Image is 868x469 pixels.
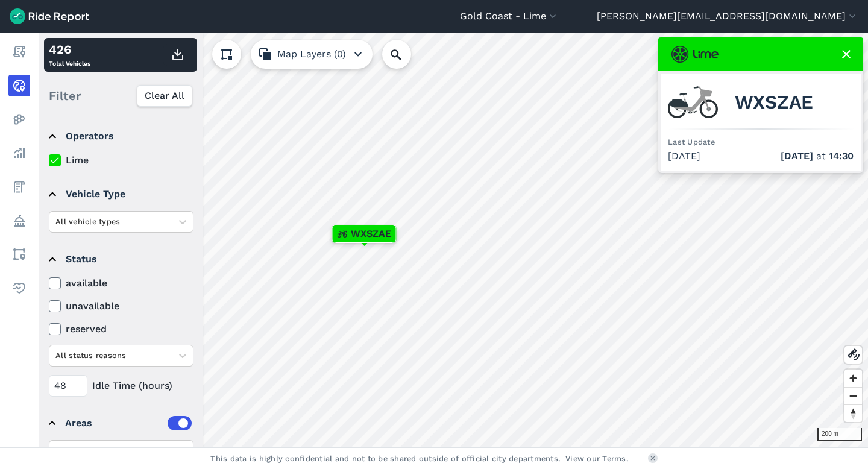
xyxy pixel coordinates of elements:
[49,322,193,336] label: reserved
[597,9,858,24] button: [PERSON_NAME][EMAIL_ADDRESS][DOMAIN_NAME]
[382,40,430,69] input: Search Location or Vehicles
[49,375,193,397] div: Idle Time (hours)
[735,95,814,110] span: WXSZAE
[49,153,193,168] label: Lime
[781,149,854,163] span: at
[817,428,862,441] div: 200 m
[565,453,629,464] a: View our Terms.
[49,242,192,276] summary: Status
[8,109,30,130] a: Heatmaps
[49,119,192,153] summary: Operators
[8,142,30,164] a: Analyze
[844,387,862,404] button: Zoom out
[145,89,184,103] span: Clear All
[65,416,192,430] div: Areas
[44,77,197,115] div: Filter
[351,227,391,241] span: WXSZAE
[10,8,89,24] img: Ride Report
[8,176,30,198] a: Fees
[829,150,854,162] span: 14:30
[668,137,715,146] span: Last Update
[460,9,559,24] button: Gold Coast - Lime
[49,299,193,313] label: unavailable
[49,406,192,440] summary: Areas
[8,75,30,96] a: Realtime
[49,177,192,211] summary: Vehicle Type
[8,277,30,299] a: Health
[49,276,193,291] label: available
[668,149,854,163] div: [DATE]
[137,85,192,107] button: Clear All
[844,370,862,387] button: Zoom in
[671,46,719,63] img: Lime
[39,33,868,447] canvas: Map
[781,150,813,162] span: [DATE]
[8,210,30,231] a: Policy
[844,404,862,422] button: Reset bearing to north
[251,40,373,69] button: Map Layers (0)
[49,40,90,58] div: 426
[668,86,718,119] img: Lime ebike
[8,244,30,265] a: Areas
[8,41,30,63] a: Report
[49,40,90,69] div: Total Vehicles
